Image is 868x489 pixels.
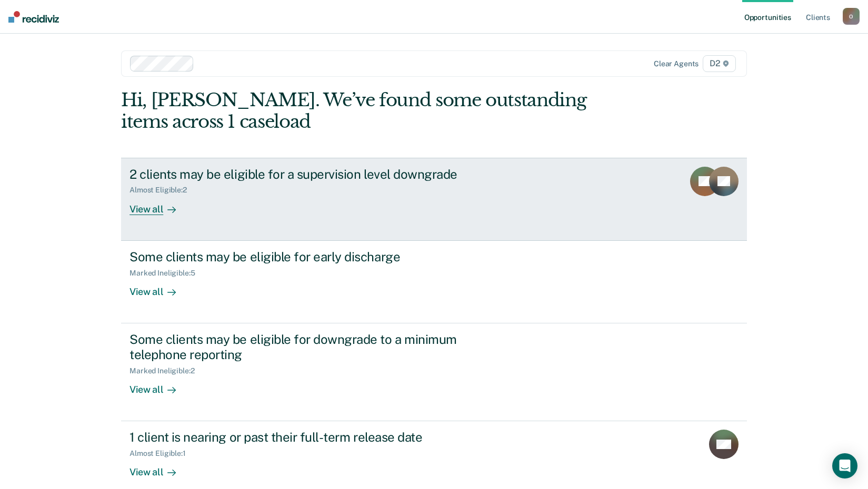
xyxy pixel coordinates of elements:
div: Some clients may be eligible for downgrade to a minimum telephone reporting [129,332,499,362]
span: D2 [703,55,736,72]
div: Marked Ineligible : 5 [129,269,203,278]
div: View all [129,277,188,298]
a: Some clients may be eligible for early dischargeMarked Ineligible:5View all [121,241,747,323]
a: Some clients may be eligible for downgrade to a minimum telephone reportingMarked Ineligible:2Vie... [121,323,747,421]
div: Some clients may be eligible for early discharge [129,249,499,264]
div: Clear agents [654,59,699,68]
img: Recidiviz [8,11,59,23]
div: View all [129,375,188,395]
div: Open Intercom Messenger [832,453,857,478]
div: Almost Eligible : 1 [129,449,194,458]
div: View all [129,195,188,215]
div: 1 client is nearing or past their full-term release date [129,430,499,445]
div: View all [129,458,188,478]
div: Almost Eligible : 2 [129,186,195,195]
div: 2 clients may be eligible for a supervision level downgrade [129,167,499,182]
a: 2 clients may be eligible for a supervision level downgradeAlmost Eligible:2View all [121,158,747,241]
div: Hi, [PERSON_NAME]. We’ve found some outstanding items across 1 caseload [121,89,622,133]
button: O [843,8,860,25]
div: Marked Ineligible : 2 [129,366,203,375]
